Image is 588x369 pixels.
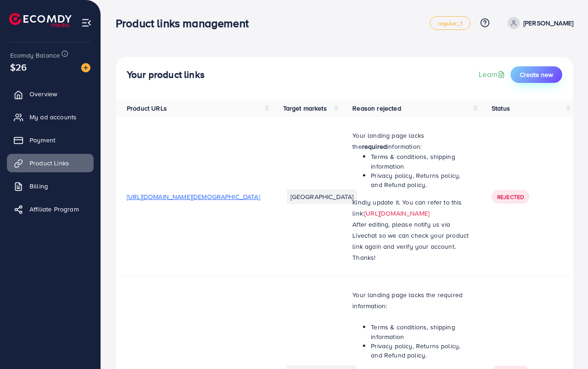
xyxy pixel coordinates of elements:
span: Target markets [283,104,327,113]
img: logo [9,13,71,27]
span: Billing [30,182,48,191]
p: After editing, please notify us via Livechat so we can check your product link again and verify y... [352,219,469,252]
img: image [81,63,90,72]
span: Overview [30,89,57,99]
span: Status [492,104,510,113]
span: $26 [10,60,27,74]
a: Product Links [7,154,94,172]
li: Terms & conditions, shipping information [371,322,469,341]
p: Thanks! [352,252,469,263]
p: Your landing page lacks the information: [352,130,469,152]
span: Product URLs [127,104,167,113]
span: Affiliate Program [30,205,79,214]
span: Rejected [497,193,524,201]
span: Payment [30,135,55,145]
p: Your landing page lacks the required information: [352,289,469,311]
strong: required [362,142,387,151]
h3: Product links management [116,17,256,30]
img: menu [81,18,92,28]
a: Payment [7,131,94,149]
a: Affiliate Program [7,200,94,218]
li: [GEOGRAPHIC_DATA] [287,189,357,204]
span: Ecomdy Balance [10,51,60,60]
span: Product Links [30,158,69,168]
p: [PERSON_NAME] [523,18,573,29]
li: Terms & conditions, shipping information [371,152,469,171]
li: Privacy policy, Returns policy, and Refund policy. [371,171,469,190]
a: Overview [7,85,94,103]
a: Billing [7,177,94,195]
span: Create new [520,70,553,79]
a: [PERSON_NAME] [504,17,573,29]
span: [URL][DOMAIN_NAME][DEMOGRAPHIC_DATA] [127,192,260,201]
a: [URL][DOMAIN_NAME] [364,209,429,218]
a: My ad accounts [7,108,94,126]
iframe: Chat [549,328,581,362]
span: Reason rejected [352,104,401,113]
p: Kindly update it. You can refer to this link: [352,197,469,219]
span: regular_1 [438,20,462,26]
button: Create new [511,66,562,83]
span: My ad accounts [30,112,77,122]
a: regular_1 [430,16,470,30]
h4: Your product links [127,69,205,81]
a: Learn [479,69,507,80]
li: Privacy policy, Returns policy, and Refund policy. [371,341,469,360]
